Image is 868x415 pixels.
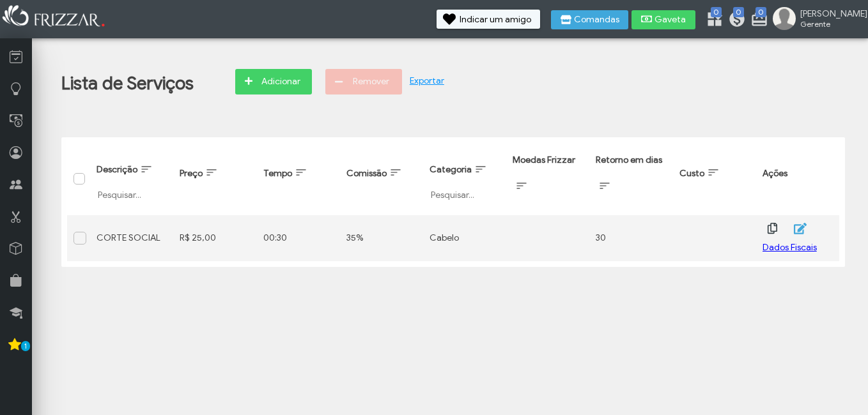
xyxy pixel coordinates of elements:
th: Tempo: activate to sort column ascending [257,143,340,215]
a: Exportar [410,75,444,86]
button: Indicar um amigo [437,10,540,29]
th: Preço: activate to sort column ascending [173,143,256,215]
th: Comissão: activate to sort column ascending [340,143,423,215]
div: R$ 25,00 [180,232,250,243]
div: Selecionar tudo [74,174,83,183]
button: Comandas [551,10,628,29]
button: ui-button [763,219,782,238]
span: Retorno em dias [596,155,662,165]
span: Custo [679,168,704,179]
span: Comandas [574,15,619,24]
span: Preço [180,168,203,179]
span: 0 [756,7,766,17]
span: 0 [733,7,744,17]
th: Ações [756,143,839,215]
span: Gaveta [655,15,686,24]
div: 30 [596,232,666,243]
span: Gerente [800,19,858,29]
input: Pesquisar... [97,188,167,201]
span: ui-button [771,219,773,238]
button: ui-button [789,219,808,238]
a: 0 [706,10,718,31]
th: Custo: activate to sort column ascending [673,143,756,215]
span: Categoria [430,164,472,175]
a: [PERSON_NAME] Gerente [773,7,862,33]
span: [PERSON_NAME] [800,8,858,19]
span: Comissão [346,168,387,179]
td: Cabelo [423,215,506,261]
button: Gaveta [632,10,695,29]
th: Retorno em dias: activate to sort column ascending [589,143,672,215]
input: Pesquisar... [430,188,500,201]
th: Categoria: activate to sort column ascending [423,143,506,215]
span: Adicionar [258,72,303,91]
span: Indicar um amigo [460,15,531,24]
a: 0 [750,10,763,31]
span: Moedas Frizzar [513,155,575,165]
span: Descrição [97,164,137,175]
span: 1 [21,341,30,351]
div: CORTE SOCIAL [97,232,167,243]
th: Descrição: activate to sort column ascending [90,143,173,215]
h1: Lista de Serviços [61,72,194,94]
button: Dados Fiscais [763,238,817,257]
span: 0 [711,7,722,17]
span: Ações [763,168,787,179]
span: Tempo [263,168,292,179]
div: 00:30 [263,232,334,243]
span: ui-button [798,219,799,238]
a: 0 [728,10,741,31]
div: 35% [346,232,417,243]
button: Adicionar [235,69,312,94]
th: Moedas Frizzar: activate to sort column ascending [506,143,589,215]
